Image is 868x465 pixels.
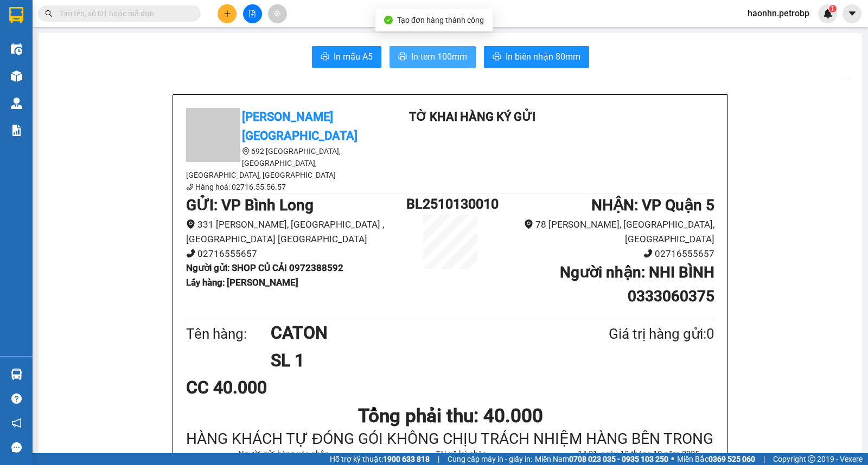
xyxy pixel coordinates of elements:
[242,147,250,155] span: environment
[186,181,381,193] li: Hàng hoá: 02716.55.56.57
[11,369,22,380] img: warehouse-icon
[273,10,281,17] span: aim
[677,453,755,465] span: Miền Bắc
[242,110,358,143] b: [PERSON_NAME][GEOGRAPHIC_DATA]
[312,46,381,68] button: printerIn mẫu A5
[9,7,23,23] img: logo-vxr
[569,455,668,463] strong: 0708 023 035 - 0935 103 250
[448,453,532,465] span: Cung cấp máy in - giấy in:
[330,453,430,465] span: Hỗ trợ kỹ thuật:
[186,145,381,181] li: 692 [GEOGRAPHIC_DATA], [GEOGRAPHIC_DATA], [GEOGRAPHIC_DATA], [GEOGRAPHIC_DATA]
[11,70,22,82] img: warehouse-icon
[186,262,343,273] b: Người gửi : SHOP CỦ CẢI 0972388592
[563,448,714,461] li: 14:21, ngày 13 tháng 10 năm 2025
[186,374,360,401] div: CC 40.000
[739,7,818,20] span: haonhn.petrobp
[186,247,406,261] li: 02716555657
[218,4,237,23] button: plus
[438,453,439,465] span: |
[671,457,674,461] span: ⚪️
[383,455,430,463] strong: 1900 633 818
[406,193,494,215] h1: BL2510130010
[11,442,22,453] span: message
[843,4,861,23] button: caret-down
[411,50,467,63] span: In tem 100mm
[11,98,22,109] img: warehouse-icon
[390,46,476,68] button: printerIn tem 100mm
[831,5,834,12] span: 1
[271,319,556,346] h1: CATON
[248,10,256,17] span: file-add
[11,125,22,136] img: solution-icon
[45,10,53,17] span: search
[60,8,188,20] input: Tìm tên, số ĐT hoặc mã đơn
[186,277,298,288] b: Lấy hàng : [PERSON_NAME]
[186,217,406,246] li: 331 [PERSON_NAME], [GEOGRAPHIC_DATA] , [GEOGRAPHIC_DATA] [GEOGRAPHIC_DATA]
[186,183,194,191] span: phone
[493,52,501,62] span: printer
[763,453,765,465] span: |
[224,10,231,17] span: plus
[397,16,484,24] span: Tạo đơn hàng thành công
[494,247,714,261] li: 02716555657
[334,50,373,63] span: In mẫu A5
[243,4,262,23] button: file-add
[186,431,714,448] div: HÀNG KHÁCH TỰ ĐÓNG GÓI KHÔNG CHỊU TRÁCH NHIỆM HÀNG BÊN TRONG
[186,219,195,229] span: environment
[186,249,195,258] span: phone
[484,46,589,68] button: printerIn biên nhận 80mm
[808,455,815,463] span: copyright
[11,393,22,404] span: question-circle
[186,323,271,345] div: Tên hàng:
[560,263,714,305] b: Người nhận : NHI BÌNH 0333060375
[535,453,668,465] span: Miền Nam
[643,249,653,258] span: phone
[556,323,714,345] div: Giá trị hàng gửi: 0
[384,16,393,24] span: check-circle
[11,43,22,55] img: warehouse-icon
[494,217,714,246] li: 78 [PERSON_NAME], [GEOGRAPHIC_DATA], [GEOGRAPHIC_DATA]
[208,448,359,461] li: Người gửi hàng xác nhận
[11,418,22,428] span: notification
[321,52,329,62] span: printer
[847,9,857,18] span: caret-down
[268,4,287,23] button: aim
[823,9,833,18] img: icon-new-feature
[398,52,407,62] span: printer
[186,401,714,431] h1: Tổng phải thu: 40.000
[709,455,755,463] strong: 0369 525 060
[829,5,837,12] sup: 1
[186,196,314,214] b: GỬI : VP Bình Long
[524,219,533,229] span: environment
[385,448,537,461] li: Tài xế ký nhân
[409,110,535,124] b: TỜ KHAI HÀNG KÝ GỬI
[506,50,580,63] span: In biên nhận 80mm
[591,196,714,214] b: NHẬN : VP Quận 5
[271,347,556,374] h1: SL 1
